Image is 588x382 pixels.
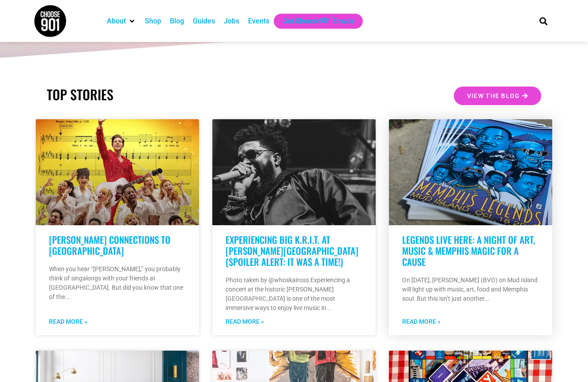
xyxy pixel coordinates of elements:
[102,14,524,29] nav: Main nav
[248,16,269,26] a: Events
[145,16,161,26] a: Shop
[49,317,87,326] a: Read more about Neil Diamond’s Connections to Memphis
[226,276,362,313] p: Photo taken by @whoskaiross Experiencing a concert at the historic [PERSON_NAME][GEOGRAPHIC_DATA]...
[49,265,186,302] p: When you hear “[PERSON_NAME],” you probably think of singalongs with your friends at [GEOGRAPHIC_...
[226,233,358,269] a: Experiencing Big K.R.I.T. at [PERSON_NAME][GEOGRAPHIC_DATA] (Spoiler Alert: It was a time!)
[47,87,290,102] h2: TOP STORIES
[283,16,354,26] a: Get Choose901 Emails
[49,233,170,257] a: [PERSON_NAME] Connections to [GEOGRAPHIC_DATA]
[536,14,551,28] div: Search
[102,14,140,29] div: About
[467,93,520,99] span: View the Blog
[226,317,264,326] a: Read more about Experiencing Big K.R.I.T. at Overton Park Shell (Spoiler Alert: It was a time!)
[224,16,239,26] a: Jobs
[402,233,535,269] a: LEGENDS LIVE HERE: A NIGHT OF ART, MUSIC & MEMPHIS MAGIC FOR A CAUSE
[170,16,184,26] a: Blog
[193,16,215,26] a: Guides
[402,317,441,326] a: Read more about LEGENDS LIVE HERE: A NIGHT OF ART, MUSIC & MEMPHIS MAGIC FOR A CAUSE
[107,16,126,26] a: About
[454,87,541,105] a: View the Blog
[402,276,539,303] p: On [DATE], [PERSON_NAME] (BVO) on Mud Island will light up with music, art, food and Memphis soul...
